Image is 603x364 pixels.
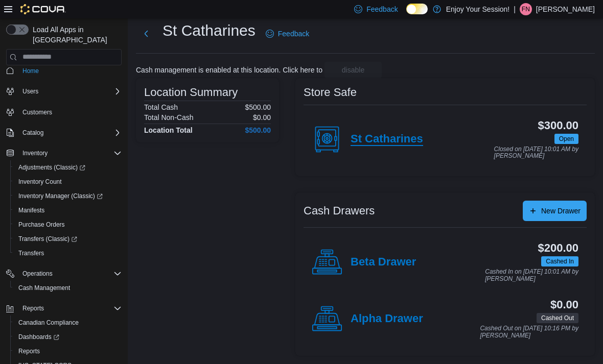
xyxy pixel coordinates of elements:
[351,312,423,326] h4: Alpha Drawer
[538,119,578,132] h3: $300.00
[22,270,53,278] span: Operations
[18,302,48,314] button: Reports
[14,161,122,174] span: Adjustments (Classic)
[406,4,428,14] input: Dark Mode
[446,3,510,15] p: Enjoy Your Session!
[18,206,44,214] span: Manifests
[18,64,122,77] span: Home
[541,206,581,216] span: New Drawer
[14,282,74,294] a: Cash Management
[18,221,65,229] span: Purchase Orders
[18,127,122,139] span: Catalog
[18,235,77,243] span: Transfers (Classic)
[523,201,587,221] button: New Drawer
[136,66,322,74] p: Cash management is enabled at this location. Click here to
[18,302,122,314] span: Reports
[18,106,56,118] a: Customers
[14,331,63,343] a: Dashboards
[245,126,271,134] h4: $500.00
[18,347,40,355] span: Reports
[18,333,59,341] span: Dashboards
[10,246,126,260] button: Transfers
[10,316,126,330] button: Canadian Compliance
[554,134,578,144] span: Open
[14,233,122,245] span: Transfers (Classic)
[10,203,126,217] button: Manifests
[262,23,313,44] a: Feedback
[245,103,271,111] p: $500.00
[351,133,423,146] h4: St Catharines
[541,256,578,266] span: Cashed In
[537,313,578,323] span: Cashed Out
[18,284,70,292] span: Cash Management
[18,268,122,280] span: Operations
[541,313,574,323] span: Cashed Out
[18,127,48,139] button: Catalog
[18,192,103,200] span: Inventory Manager (Classic)
[14,331,122,343] span: Dashboards
[14,317,122,329] span: Canadian Compliance
[538,242,578,254] h3: $200.00
[22,129,43,137] span: Catalog
[522,3,530,15] span: FN
[18,178,62,186] span: Inventory Count
[14,247,48,259] a: Transfers
[485,269,578,282] p: Cashed In on [DATE] 10:01 AM by [PERSON_NAME]
[14,345,44,357] a: Reports
[304,86,357,99] h3: Store Safe
[406,14,407,15] span: Dark Mode
[144,86,238,99] h3: Location Summary
[14,176,122,188] span: Inventory Count
[14,190,107,202] a: Inventory Manager (Classic)
[342,65,364,75] span: disable
[14,219,69,231] a: Purchase Orders
[10,175,126,189] button: Inventory Count
[304,205,375,217] h3: Cash Drawers
[136,23,156,44] button: Next
[14,219,122,231] span: Purchase Orders
[14,233,81,245] a: Transfers (Classic)
[324,62,382,78] button: disable
[2,105,126,119] button: Customers
[22,149,48,157] span: Inventory
[18,106,122,118] span: Customers
[10,330,126,344] a: Dashboards
[2,84,126,99] button: Users
[480,325,578,339] p: Cashed Out on [DATE] 10:16 PM by [PERSON_NAME]
[2,126,126,140] button: Catalog
[366,4,398,14] span: Feedback
[20,4,66,14] img: Cova
[10,232,126,246] a: Transfers (Classic)
[29,25,122,45] span: Load All Apps in [GEOGRAPHIC_DATA]
[14,190,122,202] span: Inventory Manager (Classic)
[514,3,516,15] p: |
[163,20,256,41] h1: St Catharines
[494,146,578,160] p: Closed on [DATE] 10:01 AM by [PERSON_NAME]
[2,146,126,160] button: Inventory
[22,67,39,75] span: Home
[18,85,122,98] span: Users
[10,281,126,295] button: Cash Management
[2,63,126,78] button: Home
[18,147,122,159] span: Inventory
[14,176,66,188] a: Inventory Count
[144,103,178,111] h6: Total Cash
[2,266,126,281] button: Operations
[14,161,89,174] a: Adjustments (Classic)
[520,3,532,15] div: Fabio Nocita
[22,108,52,116] span: Customers
[14,247,122,259] span: Transfers
[351,256,416,269] h4: Beta Drawer
[546,257,574,266] span: Cashed In
[14,282,122,294] span: Cash Management
[18,65,43,77] a: Home
[10,344,126,358] button: Reports
[536,3,595,15] p: [PERSON_NAME]
[18,268,57,280] button: Operations
[18,85,42,98] button: Users
[18,147,52,159] button: Inventory
[18,249,44,257] span: Transfers
[10,189,126,203] a: Inventory Manager (Classic)
[253,113,271,122] p: $0.00
[550,299,578,311] h3: $0.00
